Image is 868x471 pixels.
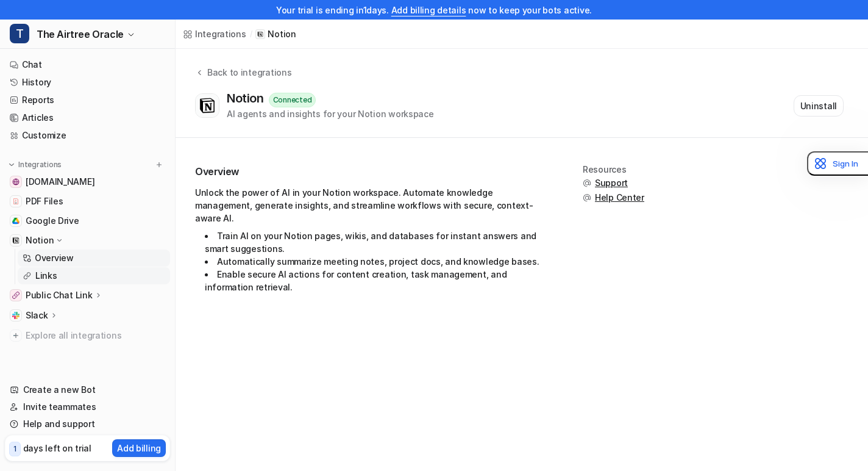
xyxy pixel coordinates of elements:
p: Public Chat Link [26,289,93,301]
a: Links [18,267,170,284]
a: Overview [18,250,170,267]
div: Back to integrations [204,66,291,79]
a: Chat [5,56,170,73]
button: Add billing [112,439,166,457]
button: Uninstall [794,95,844,117]
img: Notion [199,97,216,114]
a: Add billing details [391,5,466,15]
a: Customize [5,127,170,144]
a: Notion iconNotion [255,28,296,40]
img: Notion icon [257,31,263,37]
a: www.airtree.vc[DOMAIN_NAME] [5,173,170,190]
p: Notion [26,234,54,246]
span: Explore all integrations [26,326,165,345]
a: Integrations [183,27,246,40]
img: Slack [12,312,20,319]
div: Connected [269,93,316,107]
img: explore all integrations [10,329,22,342]
div: Notion [227,91,269,106]
button: Integrations [5,159,65,171]
p: Overview [35,252,74,264]
img: PDF Files [12,198,20,205]
button: Back to integrations [195,66,291,91]
p: Slack [26,309,48,322]
p: Integrations [18,160,62,170]
span: The Airtree Oracle [37,26,124,43]
a: PDF FilesPDF Files [5,193,170,210]
div: Resources [583,165,644,174]
span: Google Drive [26,215,79,227]
li: Train AI on your Notion pages, wikis, and databases for instant answers and smart suggestions. [205,229,549,255]
li: Enable secure AI actions for content creation, task management, and information retrieval. [205,268,549,293]
img: Notion [12,237,20,244]
img: Public Chat Link [12,292,20,299]
h2: Overview [195,165,549,179]
span: [DOMAIN_NAME] [26,176,94,188]
a: Google DriveGoogle Drive [5,212,170,229]
span: / [250,29,252,40]
span: T [10,24,29,43]
a: Articles [5,109,170,126]
div: Integrations [195,27,246,40]
span: Support [595,177,628,189]
img: www.airtree.vc [12,178,20,185]
img: support.svg [583,193,591,202]
p: Links [35,270,57,282]
p: Add billing [117,442,161,455]
p: days left on trial [23,442,91,455]
img: support.svg [583,179,591,187]
div: Unlock the power of AI in your Notion workspace. Automate knowledge management, generate insights... [195,186,549,293]
button: Help Center [583,192,644,204]
button: Support [583,177,644,189]
span: PDF Files [26,195,63,207]
a: Create a new Bot [5,381,170,398]
a: Explore all integrations [5,327,170,344]
img: menu_add.svg [155,160,163,169]
img: expand menu [7,160,16,169]
span: Help Center [595,192,644,204]
p: Notion [268,28,296,40]
a: Reports [5,92,170,109]
a: Invite teammates [5,398,170,415]
p: 1 [13,444,16,455]
a: History [5,74,170,91]
img: Google Drive [12,217,20,225]
div: AI agents and insights for your Notion workspace [227,107,434,120]
a: Help and support [5,415,170,433]
li: Automatically summarize meeting notes, project docs, and knowledge bases. [205,255,549,268]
